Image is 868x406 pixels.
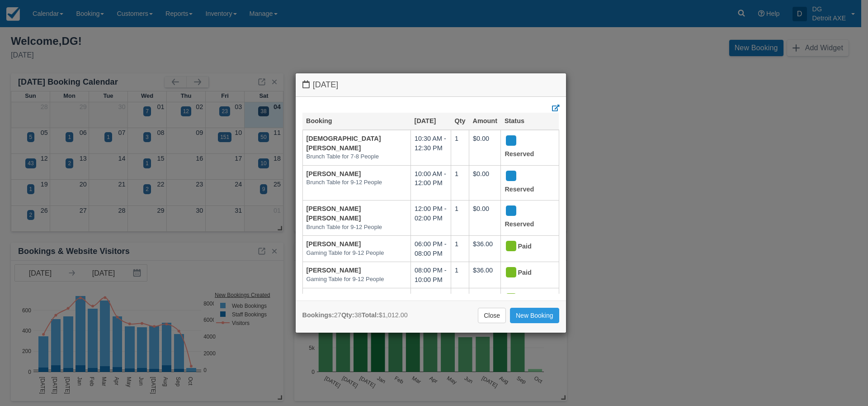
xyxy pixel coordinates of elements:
[302,311,334,319] strong: Bookings:
[307,275,407,284] em: Gaming Table for 9-12 People
[469,236,501,262] td: $36.00
[415,117,436,124] a: [DATE]
[307,135,381,152] a: [DEMOGRAPHIC_DATA][PERSON_NAME]
[451,236,469,262] td: 1
[307,267,361,274] a: [PERSON_NAME]
[505,239,547,254] div: Paid
[362,311,379,319] strong: Total:
[478,308,506,323] a: Close
[307,223,407,232] em: Brunch Table for 9-12 People
[505,266,547,280] div: Paid
[473,117,497,124] a: Amount
[505,204,547,232] div: Reserved
[302,310,408,320] div: 27 38 $1,012.00
[451,288,469,315] td: 1
[469,130,501,165] td: $0.00
[510,308,559,323] a: New Booking
[411,130,451,165] td: 10:30 AM - 12:30 PM
[307,170,361,177] a: [PERSON_NAME]
[469,201,501,236] td: $0.00
[505,169,547,197] div: Reserved
[505,134,547,162] div: Reserved
[307,293,361,300] a: [PERSON_NAME]
[505,292,547,306] div: Paid
[451,262,469,288] td: 1
[411,236,451,262] td: 06:00 PM - 08:00 PM
[505,117,524,124] a: Status
[307,249,407,258] em: Gaming Table for 9-12 People
[451,165,469,201] td: 1
[455,117,466,124] a: Qty
[307,178,407,187] em: Brunch Table for 9-12 People
[411,262,451,288] td: 08:00 PM - 10:00 PM
[307,240,361,248] a: [PERSON_NAME]
[469,262,501,288] td: $36.00
[307,153,407,161] em: Brunch Table for 7-8 People
[451,130,469,165] td: 1
[451,201,469,236] td: 1
[307,205,361,222] a: [PERSON_NAME] [PERSON_NAME]
[302,80,559,90] h4: [DATE]
[469,165,501,201] td: $0.00
[341,311,354,319] strong: Qty:
[306,117,332,124] a: Booking
[411,201,451,236] td: 12:00 PM - 02:00 PM
[411,165,451,201] td: 10:00 AM - 12:00 PM
[411,288,451,315] td: 08:00 PM - 10:00 PM
[469,288,501,315] td: $24.00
